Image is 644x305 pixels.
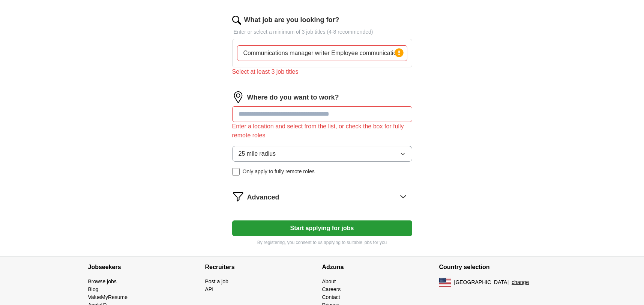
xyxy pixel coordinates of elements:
[205,286,214,292] a: API
[232,190,244,202] img: filter
[232,239,412,246] p: By registering, you consent to us applying to suitable jobs for you
[243,168,315,176] span: Only apply to fully remote roles
[205,278,228,284] a: Post a job
[232,168,240,176] input: Only apply to fully remote roles
[232,122,412,140] div: Enter a location and select from the list, or check the box for fully remote roles
[439,278,451,287] img: US flag
[232,28,412,36] p: Enter or select a minimum of 3 job titles (4-8 recommended)
[322,278,336,284] a: About
[247,192,279,202] span: Advanced
[232,91,244,103] img: location.png
[232,220,412,236] button: Start applying for jobs
[454,278,509,286] span: [GEOGRAPHIC_DATA]
[237,45,407,61] input: Type a job title and press enter
[439,257,556,278] h4: Country selection
[239,149,276,158] span: 25 mile radius
[88,286,99,292] a: Blog
[232,67,412,76] div: Select at least 3 job titles
[244,15,339,25] label: What job are you looking for?
[247,92,339,103] label: Where do you want to work?
[322,294,340,300] a: Contact
[88,278,117,284] a: Browse jobs
[232,146,412,162] button: 25 mile radius
[512,278,529,286] button: change
[88,294,128,300] a: ValueMyResume
[232,16,241,25] img: search.png
[322,286,341,292] a: Careers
